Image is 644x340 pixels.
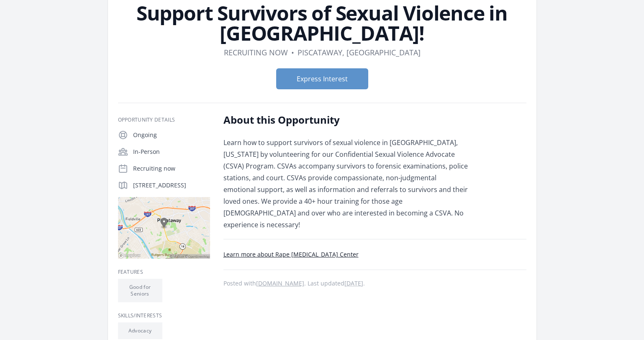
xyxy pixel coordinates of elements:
h2: About this Opportunity [223,113,468,127]
a: [DOMAIN_NAME] [256,279,304,287]
p: Learn how to support survivors of sexual violence in [GEOGRAPHIC_DATA], [US_STATE] by volunteerin... [223,137,468,231]
button: Express Interest [276,68,368,89]
p: Posted with . Last updated . [223,280,526,287]
h1: Support Survivors of Sexual Violence in [GEOGRAPHIC_DATA]! [118,3,526,43]
li: Advocacy [118,322,162,339]
p: Ongoing [133,131,210,139]
p: Recruiting now [133,164,210,173]
h3: Skills/Interests [118,312,210,319]
p: In-Person [133,148,210,156]
p: [STREET_ADDRESS] [133,181,210,189]
div: • [291,47,294,58]
abbr: Wed, Jan 15, 2025 5:24 PM [344,279,363,287]
li: Good for Seniors [118,279,162,302]
dd: Piscataway, [GEOGRAPHIC_DATA] [298,47,421,58]
h3: Opportunity Details [118,117,210,123]
dd: Recruiting now [224,47,288,58]
h3: Features [118,269,210,275]
a: Learn more about Rape [MEDICAL_DATA] Center [223,250,359,258]
img: Map [118,197,210,259]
